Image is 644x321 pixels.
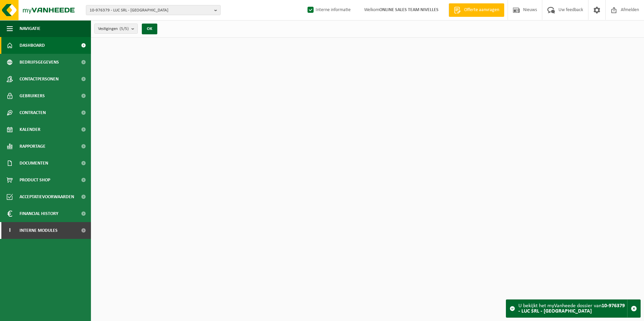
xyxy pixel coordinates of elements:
span: Bedrijfsgegevens [20,54,59,71]
span: Interne modules [20,222,58,239]
span: Gebruikers [20,87,45,104]
span: 10-976379 - LUC SRL - [GEOGRAPHIC_DATA] [90,5,212,15]
div: U bekijkt het myVanheede dossier van [518,300,627,317]
span: I [7,222,13,239]
span: Rapportage [20,138,45,155]
button: 10-976379 - LUC SRL - [GEOGRAPHIC_DATA] [86,5,221,15]
span: Offerte aanvragen [462,7,501,13]
span: Kalender [20,121,40,138]
count: (5/5) [120,27,129,31]
a: Offerte aanvragen [449,3,504,17]
button: Vestigingen(5/5) [94,24,138,34]
strong: ONLINE SALES TEAM NIVELLES [379,7,439,12]
label: Interne informatie [306,5,351,15]
span: Financial History [20,205,58,222]
button: OK [142,24,157,34]
font: Welkom [364,7,439,12]
span: Dashboard [20,37,45,54]
span: Acceptatievoorwaarden [20,188,74,205]
span: Navigatie [20,20,40,37]
span: Documenten [20,155,48,172]
span: Vestigingen [98,24,129,34]
strong: 10-976379 - LUC SRL - [GEOGRAPHIC_DATA] [518,303,625,314]
span: Contactpersonen [20,71,59,87]
span: Product Shop [20,172,50,188]
span: Contracten [20,104,46,121]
